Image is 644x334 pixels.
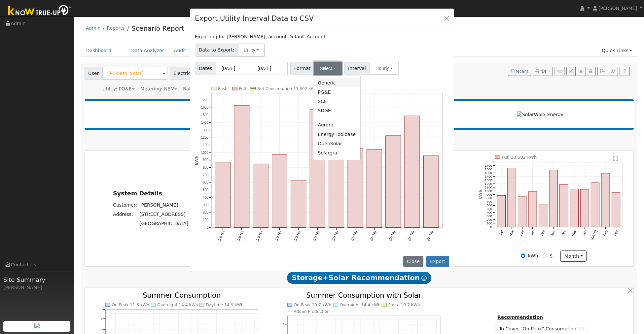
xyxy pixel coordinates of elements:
[313,139,360,148] a: OpenSolar
[203,196,208,199] text: 400
[329,139,344,228] rect: onclick=""
[239,86,246,91] text: Pull
[237,230,244,241] text: [DATE]
[313,97,360,106] a: SCE
[367,149,382,227] rect: onclick=""
[201,136,209,139] text: 1200
[203,211,208,214] text: 200
[195,44,238,57] span: Data to Export:
[203,188,208,192] text: 500
[256,230,263,241] text: [DATE]
[313,87,360,97] a: PG&E
[207,226,209,229] text: 0
[203,173,208,177] text: 700
[203,158,208,162] text: 900
[201,143,209,147] text: 1100
[253,164,268,227] rect: onclick=""
[201,113,209,117] text: 1500
[386,136,401,228] rect: onclick=""
[195,62,216,75] span: Dates
[403,256,423,267] button: Close
[215,162,231,227] rect: onclick=""
[313,120,360,130] a: Aurora
[201,128,209,132] text: 1300
[348,149,363,227] rect: onclick=""
[201,121,209,124] text: 1400
[272,154,287,227] rect: onclick=""
[195,13,314,24] h4: Export Utility Interval Data to CSV
[201,98,209,102] text: 1700
[290,62,314,75] span: Format
[201,150,209,154] text: 1000
[195,33,325,40] label: Exporting for [PERSON_NAME], account Default Account
[218,86,228,91] text: Push
[344,62,370,75] span: Interval
[405,116,420,227] rect: onclick=""
[203,203,208,207] text: 300
[424,156,439,228] rect: onclick=""
[313,148,360,157] a: Solargraf
[370,62,399,75] button: Hourly
[331,230,339,241] text: [DATE]
[313,78,360,87] a: Generic
[313,130,360,139] a: Energy Toolbase
[294,230,301,241] text: [DATE]
[201,106,209,109] text: 1600
[312,230,320,241] text: [DATE]
[426,256,449,267] button: Export
[218,230,225,241] text: [DATE]
[291,180,306,228] rect: onclick=""
[407,230,415,241] text: [DATE]
[195,155,199,165] text: kWh
[388,230,396,241] text: [DATE]
[314,62,342,75] button: Select
[257,86,317,91] text: Net Consumption 13,502 kWh
[203,218,208,222] text: 100
[426,230,434,241] text: [DATE]
[313,106,360,116] a: SDGE
[310,109,325,227] rect: onclick=""
[369,230,377,241] text: [DATE]
[203,181,208,184] text: 600
[234,105,249,228] rect: onclick=""
[442,14,451,23] button: Close
[238,44,265,57] button: Utility
[274,230,282,241] text: [DATE]
[203,166,208,169] text: 800
[350,230,358,241] text: [DATE]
